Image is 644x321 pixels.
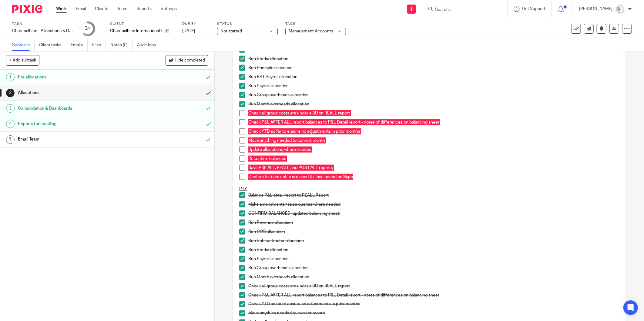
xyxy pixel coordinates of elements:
[289,29,333,33] span: Management Accounts
[56,6,67,12] a: Work
[110,22,175,26] label: Client
[6,120,15,128] div: 4
[248,65,619,71] p: Run Principle allocation
[248,156,619,162] p: Reconfirm balances
[6,104,15,113] div: 3
[248,265,619,271] p: Run Group overheads allocation
[248,210,619,217] p: CONFIRM BALANCED (updated balancing sheet)
[248,274,619,280] p: Run Month overheads allocation
[12,28,73,34] div: Charcoalblue - Allocations & Dashboards
[220,29,242,33] span: Not started
[248,92,619,98] p: Run Group overheads allocation
[248,247,619,253] p: Run Studio allocation
[522,7,545,11] span: Get Support
[248,256,619,262] p: Run Payroll allocation
[579,6,612,12] p: [PERSON_NAME]
[92,39,106,51] a: Files
[182,22,210,26] label: Due by
[248,174,619,180] p: Confirm to team entity is closed & close period on Sage
[248,137,619,144] p: Move anything needed to current month
[137,39,160,51] a: Audit logs
[6,55,39,65] button: + Add subtask
[239,187,247,191] u: PTY
[76,6,86,12] a: Email
[248,229,619,235] p: Run COS allocation
[434,7,489,13] input: Search
[248,283,619,289] p: Check all group costs are under a BU on REALL report
[217,22,278,26] label: Status
[18,119,137,128] h1: Reports for emailing
[248,292,619,298] p: Check P&L AFTER ALL report balances to P&L Detail report - notes of differences on balancing sheet
[136,6,152,12] a: Reports
[248,165,619,171] p: Save PRE ALL, REALL and POST ALL reports
[248,83,619,89] p: Run Payroll allocation
[18,88,137,97] h1: Allocations
[248,301,619,307] p: Check YTD so far to ensure no adjustments in prior months
[71,39,88,51] a: Emails
[615,4,625,14] img: Image.jpeg
[18,104,137,113] h1: Consolidation & Dashboards
[12,39,35,51] a: Subtasks
[248,119,619,125] p: Check P&L AFTER ALL report balances to P&L Detail report - notes of differences on balancing sheet
[248,56,619,62] p: Run Studio allocation
[248,238,619,244] p: Run Subcontractor allocation
[285,22,346,26] label: Tags
[6,73,15,81] div: 1
[6,89,15,97] div: 2
[248,192,619,198] p: Balance P&L detail report to REALL Report
[182,29,195,33] span: [DATE]
[6,135,15,144] div: 5
[39,39,66,51] a: Client tasks
[12,5,42,13] img: Pixie
[248,128,619,134] p: Check YTD so far to ensure no adjustments in prior months
[12,22,73,26] label: Task
[161,6,177,12] a: Settings
[18,135,137,144] h1: Email Team
[248,110,619,116] p: Check all group costs are under a BU on REALL report
[110,28,162,34] p: Charcoalblue International Ltd
[248,147,619,153] p: Update allocations where needed
[117,6,127,12] a: Team
[175,58,205,63] span: Hide completed
[87,27,91,31] small: /5
[248,101,619,107] p: Run Month overheads allocation
[248,220,619,226] p: Run Revenue allocation
[110,39,132,51] a: Notes (0)
[18,73,137,82] h1: Pre allocations
[95,6,108,12] a: Clients
[12,28,73,34] div: Charcoalblue - Allocations &amp; Dashboards
[248,201,619,207] p: Make amendments / raise queries where needed
[166,55,208,65] button: Hide completed
[248,74,619,80] p: Run BST Payroll allocation
[85,25,91,32] div: 3
[248,310,619,316] p: Move anything needed to current month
